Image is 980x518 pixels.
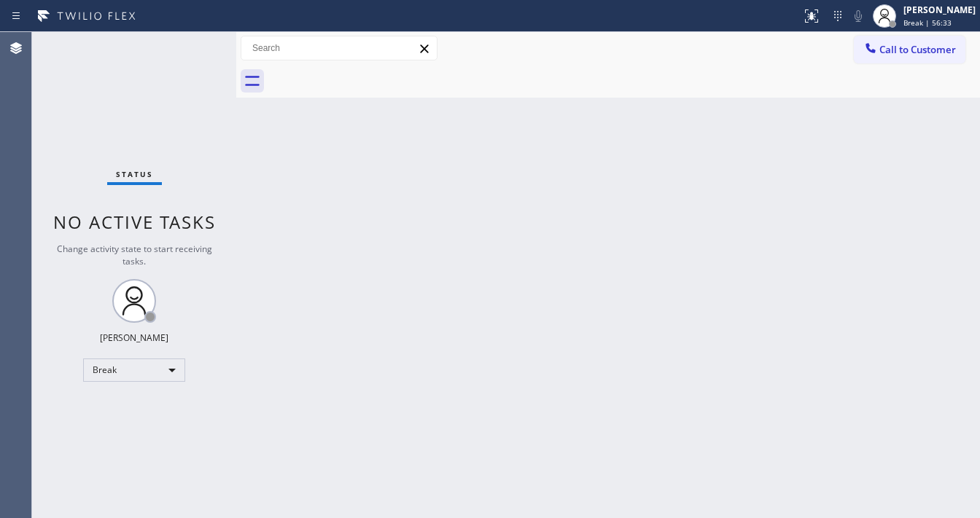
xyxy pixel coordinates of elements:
span: Status [116,169,153,179]
div: [PERSON_NAME] [100,331,168,344]
input: Search [241,36,437,60]
div: [PERSON_NAME] [903,4,976,16]
span: Break | 56:33 [903,17,952,28]
span: Call to Customer [879,43,956,56]
span: Change activity state to start receiving tasks. [57,243,212,267]
div: Break [83,358,185,382]
button: Mute [848,6,868,26]
span: No active tasks [53,210,216,234]
button: Call to Customer [854,36,965,63]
